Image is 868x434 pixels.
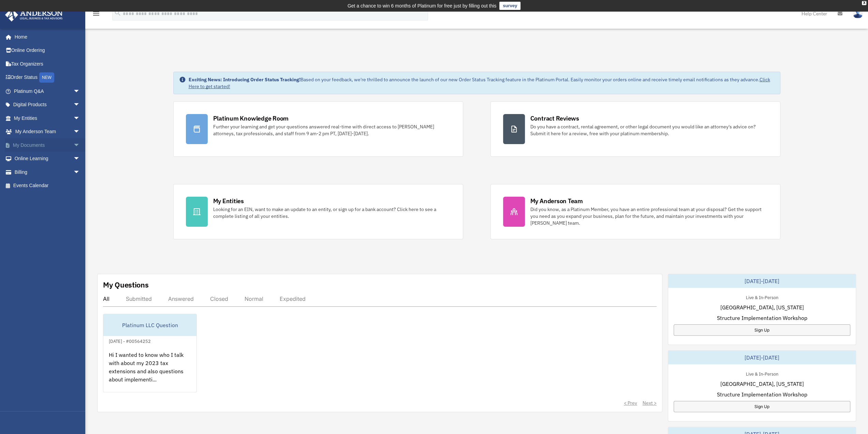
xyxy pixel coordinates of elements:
a: Online Learningarrow_drop_down [5,152,90,166]
a: Contract Reviews Do you have a contract, rental agreement, or other legal document you would like... [490,101,780,157]
a: Online Ordering [5,44,90,57]
a: survey [499,2,520,10]
div: Do you have a contract, rental agreement, or other legal document you would like an attorney's ad... [530,123,768,137]
div: [DATE]-[DATE] [668,351,856,364]
span: arrow_drop_down [73,138,87,152]
div: [DATE] - #00564252 [103,337,156,344]
span: arrow_drop_down [73,84,87,98]
div: My Questions [103,280,149,290]
a: Platinum Q&Aarrow_drop_down [5,84,90,98]
i: menu [92,10,100,18]
div: Live & In-Person [740,370,783,377]
div: Contract Reviews [530,114,579,123]
a: Sign Up [674,401,850,412]
img: Anderson Advisors Platinum Portal [3,8,65,22]
div: My Anderson Team [530,197,583,205]
span: arrow_drop_down [73,152,87,166]
div: Platinum Knowledge Room [213,114,289,123]
div: Platinum LLC Question [103,314,196,336]
a: Click Here to get started! [189,76,770,89]
a: Billingarrow_drop_down [5,165,90,179]
div: [DATE]-[DATE] [668,274,856,288]
a: Sign Up [674,324,850,336]
span: [GEOGRAPHIC_DATA], [US_STATE] [720,303,804,311]
div: Submitted [126,295,152,302]
div: Normal [245,295,263,302]
a: Platinum Knowledge Room Further your learning and get your questions answered real-time with dire... [173,101,463,157]
div: Get a chance to win 6 months of Platinum for free just by filling out this [348,2,497,10]
a: My Anderson Teamarrow_drop_down [5,125,90,139]
div: Answered [168,295,194,302]
a: My Anderson Team Did you know, as a Platinum Member, you have an entire professional team at your... [490,184,780,239]
span: arrow_drop_down [73,111,87,125]
div: Hi I wanted to know who I talk with about my 2023 tax extensions and also questions about impleme... [103,345,196,398]
span: arrow_drop_down [73,98,87,112]
a: Digital Productsarrow_drop_down [5,98,90,112]
a: My Entities Looking for an EIN, want to make an update to an entity, or sign up for a bank accoun... [173,184,463,239]
div: close [862,1,866,5]
img: User Pic [853,9,863,18]
div: Did you know, as a Platinum Member, you have an entire professional team at your disposal? Get th... [530,206,768,226]
a: Platinum LLC Question[DATE] - #00564252Hi I wanted to know who I talk with about my 2023 tax exte... [103,314,197,392]
a: My Entitiesarrow_drop_down [5,111,90,125]
span: arrow_drop_down [73,125,87,139]
div: Expedited [280,295,306,302]
a: Events Calendar [5,179,90,193]
a: Tax Organizers [5,57,90,71]
div: Further your learning and get your questions answered real-time with direct access to [PERSON_NAM... [213,123,451,137]
div: NEW [39,72,54,83]
div: Based on your feedback, we're thrilled to announce the launch of our new Order Status Tracking fe... [189,76,775,90]
a: My Documentsarrow_drop_down [5,138,90,152]
div: My Entities [213,197,244,205]
strong: Exciting News: Introducing Order Status Tracking! [189,76,300,83]
span: arrow_drop_down [73,165,87,179]
span: Structure Implementation Workshop [717,390,807,398]
span: [GEOGRAPHIC_DATA], [US_STATE] [720,380,804,388]
div: Closed [210,295,228,302]
span: Structure Implementation Workshop [717,314,807,322]
div: Looking for an EIN, want to make an update to an entity, or sign up for a bank account? Click her... [213,206,451,220]
div: Live & In-Person [740,293,783,300]
a: menu [92,12,100,18]
i: search [114,9,121,17]
a: Order StatusNEW [5,71,90,85]
div: All [103,295,109,302]
a: Home [5,30,87,44]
